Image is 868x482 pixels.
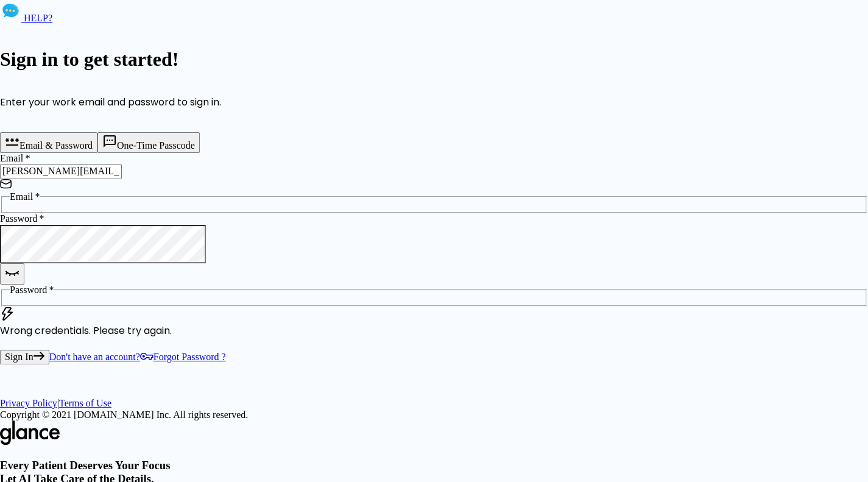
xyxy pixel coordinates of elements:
span: Password * [10,285,54,295]
button: One-Time Passcode [97,132,200,153]
span: | [57,398,59,408]
a: Terms of Use [59,398,111,408]
a: Forgot Password ? [140,352,226,362]
span: Email * [10,191,40,202]
a: Don't have an account? [49,352,140,362]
